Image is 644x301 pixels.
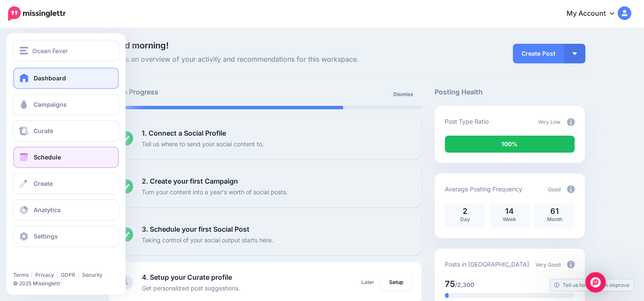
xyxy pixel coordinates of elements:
img: menu.png [20,47,28,54]
img: checked-circle.png [118,179,133,194]
a: Settings [13,226,119,247]
a: Security [82,272,103,278]
span: Settings [34,233,58,240]
span: Day [460,216,470,222]
span: Good [548,186,561,193]
a: Later [356,275,379,290]
h5: Setup Progress [108,87,265,97]
p: Posts in [GEOGRAPHIC_DATA] [445,259,529,269]
p: Get personalized post suggestions. [142,283,240,293]
h5: Posting Health [435,87,585,97]
a: Schedule [13,147,119,168]
span: Create [34,180,53,187]
a: Dismiss [388,87,418,102]
p: Average Posting Frequency [445,184,522,194]
p: Taking control of your social output starts here. [142,235,273,245]
img: Missinglettr [8,6,66,21]
p: Turn your content into a year's worth of social posts. [142,187,288,197]
b: 2. Create your first Campaign [142,177,238,185]
img: checked-circle.png [118,131,133,146]
li: © 2025 Missinglettr [13,279,124,288]
span: | [57,272,58,278]
b: 3. Schedule your first Social Post [142,225,249,233]
span: | [31,272,33,278]
b: 1. Connect a Social Profile [142,129,226,137]
span: Month [547,216,562,222]
p: Tell us where to send your social content to. [142,139,264,149]
span: Very Low [538,119,561,125]
span: Curate [34,127,53,134]
img: arrow-down-white.png [572,52,577,55]
div: 100% of your posts in the last 30 days were manually created (i.e. were not from Drip Campaigns o... [445,136,575,153]
a: Curate [13,120,119,142]
a: My Account [558,3,631,24]
span: Good morning! [108,40,169,51]
span: Week [503,216,516,222]
img: info-circle-grey.png [567,261,575,268]
span: Dashboard [34,74,66,82]
a: Privacy [35,272,54,278]
a: Dashboard [13,68,119,89]
img: info-circle-grey.png [567,185,575,193]
a: Tell us how we can improve [550,279,634,291]
span: Very Good [535,261,561,268]
p: Post Type Ratio [445,116,489,126]
img: info-circle-grey.png [567,118,575,126]
a: Create Post [513,44,564,63]
div: 3% of your posts in the last 30 days have been from Drip Campaigns [445,293,449,298]
p: 61 [538,207,570,215]
span: Here's an overview of your activity and recommendations for this workspace. [108,54,422,65]
a: GDPR [61,272,75,278]
span: Ocean Fever [32,46,68,56]
span: Analytics [34,206,61,213]
span: 75 [445,279,455,289]
a: Create [13,173,119,194]
a: Analytics [13,199,119,221]
a: Campaigns [13,94,119,115]
img: checked-circle.png [118,227,133,242]
span: Campaigns [34,101,67,108]
p: 2 [449,207,481,215]
button: Ocean Fever [13,40,119,61]
a: Setup [381,275,412,290]
a: Terms [13,272,29,278]
b: 4. Setup your Curate profile [142,273,232,281]
span: | [78,272,80,278]
span: Schedule [34,153,61,161]
div: Open Intercom Messenger [585,272,606,292]
p: 14 [494,207,526,215]
iframe: Twitter Follow Button [13,259,78,268]
span: /2,300 [455,281,474,288]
